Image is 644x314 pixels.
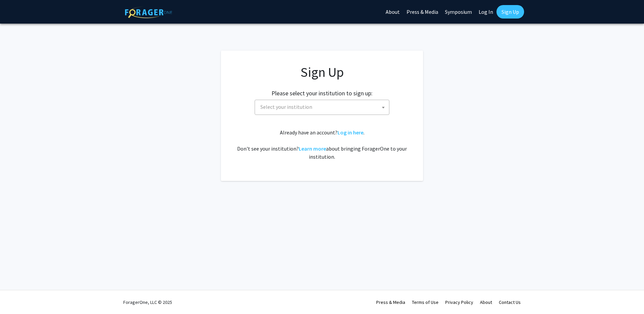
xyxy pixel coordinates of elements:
[255,100,389,115] span: Select your institution
[234,128,410,161] div: Already have an account? . Don't see your institution? about bringing ForagerOne to your institut...
[499,299,521,305] a: Contact Us
[271,90,373,97] h2: Please select your institution to sign up:
[299,145,326,152] a: Learn more about bringing ForagerOne to your institution
[258,100,389,114] span: Select your institution
[496,5,524,19] a: Sign Up
[125,6,172,18] img: ForagerOne Logo
[480,299,492,305] a: About
[260,103,312,110] span: Select your institution
[445,299,473,305] a: Privacy Policy
[123,290,172,314] div: ForagerOne, LLC © 2025
[337,129,363,136] a: Log in here
[234,64,410,80] h1: Sign Up
[376,299,405,305] a: Press & Media
[412,299,439,305] a: Terms of Use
